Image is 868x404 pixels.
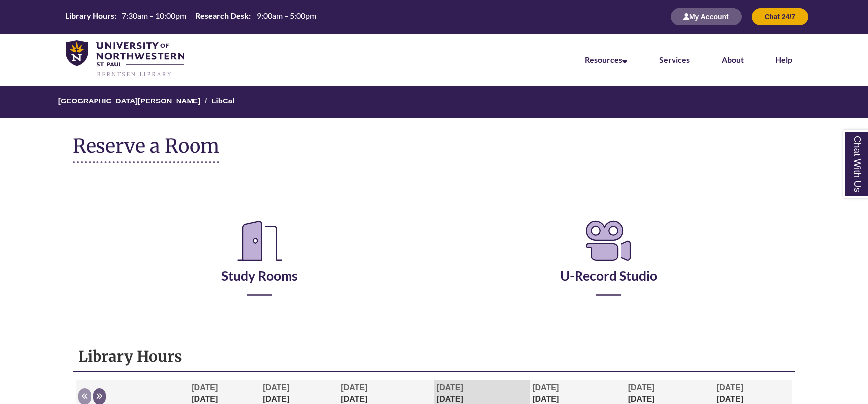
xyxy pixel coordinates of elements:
[61,10,320,23] a: Hours Today
[73,135,219,163] h1: Reserve a Room
[73,188,795,325] div: Reserve a Room
[122,11,186,20] span: 7:30am – 10:00pm
[61,10,320,22] table: Hours Today
[671,8,742,25] button: My Account
[341,383,367,392] span: [DATE]
[585,55,627,64] a: Resources
[532,383,559,392] span: [DATE]
[221,243,298,284] a: Study Rooms
[752,8,808,25] button: Chat 24/7
[717,383,743,392] span: [DATE]
[66,40,184,78] img: UNWSP Library Logo
[560,243,657,284] a: U-Record Studio
[192,383,218,392] span: [DATE]
[73,86,795,118] nav: Breadcrumb
[659,55,690,64] a: Services
[263,383,289,392] span: [DATE]
[211,97,234,105] a: LibCal
[671,12,742,21] a: My Account
[752,12,808,21] a: Chat 24/7
[775,55,792,64] a: Help
[61,10,118,21] th: Library Hours:
[628,383,655,392] span: [DATE]
[722,55,744,64] a: About
[78,347,790,366] h1: Library Hours
[437,383,463,392] span: [DATE]
[58,97,200,105] a: [GEOGRAPHIC_DATA][PERSON_NAME]
[192,10,252,21] th: Research Desk:
[257,11,316,20] span: 9:00am – 5:00pm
